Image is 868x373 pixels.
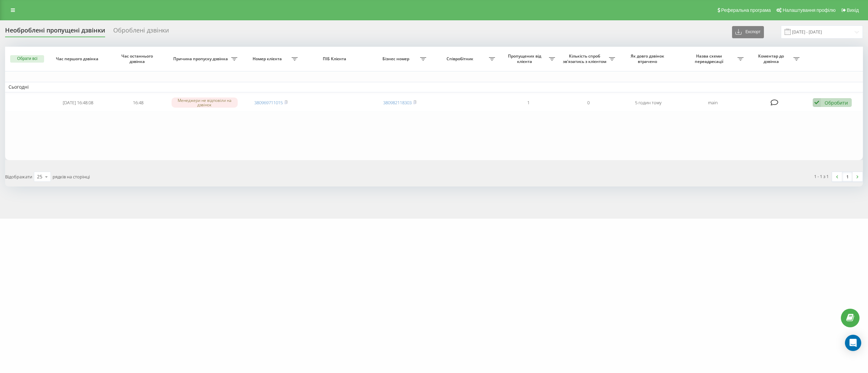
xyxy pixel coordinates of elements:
span: Коментар до дзвінка [750,53,793,64]
td: 0 [558,94,618,112]
div: 1 - 1 з 1 [814,173,829,180]
span: Вихід [847,7,859,13]
span: Номер клієнта [244,56,292,62]
a: 1 [842,172,852,181]
span: Співробітник [433,56,489,62]
span: Реферальна програма [721,7,771,13]
td: 1 [498,94,558,112]
span: Назва схеми переадресації [682,53,737,64]
td: 5 годин тому [618,94,678,112]
span: Відображати [5,174,32,180]
span: Як довго дзвінок втрачено [625,53,672,64]
span: Причина пропуску дзвінка [172,56,231,62]
div: Менеджери не відповіли на дзвінок [172,97,238,108]
a: 380982118303 [383,100,412,106]
span: Бізнес номер [373,56,420,62]
td: 16:48 [108,94,168,112]
a: 380969711015 [254,100,283,106]
td: [DATE] 16:48:08 [48,94,108,112]
span: рядків на сторінці [53,174,90,180]
div: Оброблені дзвінки [113,27,169,37]
div: Open Intercom Messenger [845,335,861,351]
span: Час останнього дзвінка [114,53,162,64]
span: Пропущених від клієнта [502,53,549,64]
span: ПІБ Клієнта [308,56,363,62]
div: 25 [37,173,42,180]
button: Експорт [732,26,764,38]
span: Налаштування профілю [783,7,835,13]
span: Кількість спроб зв'язатись з клієнтом [562,53,609,64]
div: Необроблені пропущені дзвінки [5,27,105,37]
span: Час першого дзвінка [54,56,102,62]
td: main [678,94,747,112]
div: Обробити [825,100,848,106]
button: Обрати всі [10,55,44,63]
td: Сьогодні [5,82,863,92]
